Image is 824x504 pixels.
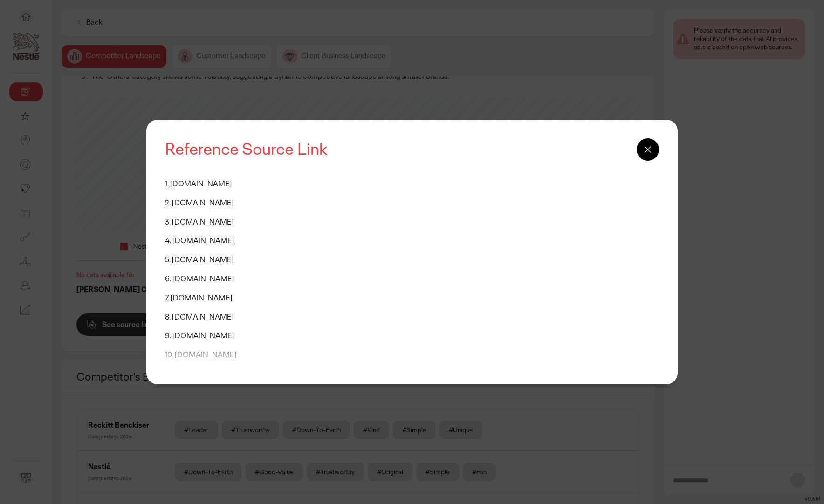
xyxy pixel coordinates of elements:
a: 3. [DOMAIN_NAME] [165,217,233,227]
a: 7. [DOMAIN_NAME] [165,293,232,303]
a: 1. [DOMAIN_NAME] [165,179,232,189]
a: 10. [DOMAIN_NAME] [165,350,236,360]
div: Reference Source Link [165,138,627,161]
a: 2. [DOMAIN_NAME] [165,198,233,208]
a: 4. [DOMAIN_NAME] [165,236,234,245]
a: 8. [DOMAIN_NAME] [165,312,233,322]
a: 5. [DOMAIN_NAME] [165,255,233,265]
a: 9. [DOMAIN_NAME] [165,331,234,341]
a: 6. [DOMAIN_NAME] [165,274,234,284]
